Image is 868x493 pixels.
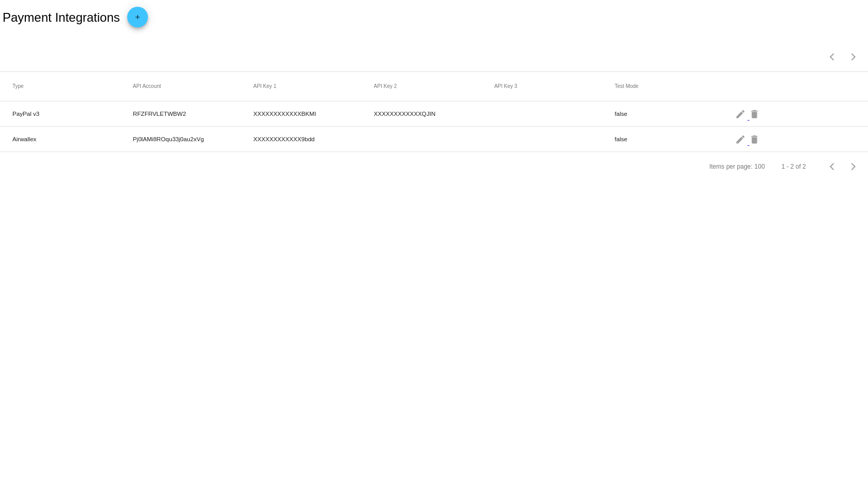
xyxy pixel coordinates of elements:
button: Next page [843,47,864,67]
mat-cell: Pj0lAMi8ROqu33j0au2xVg [133,133,253,145]
mat-header-cell: Type [12,83,133,89]
div: Items per page: [709,163,752,170]
mat-cell: RFZFRVLETWBW2 [133,108,253,119]
mat-cell: PayPal v3 [12,108,133,119]
mat-cell: XXXXXXXXXXXXQJIN [374,108,495,119]
button: Next page [843,156,864,177]
mat-icon: edit [735,131,747,147]
div: 100 [755,163,765,170]
mat-icon: edit [735,106,747,122]
mat-header-cell: API Account [133,83,253,89]
mat-cell: XXXXXXXXXXXX9bdd [253,133,374,145]
mat-icon: add [131,13,144,26]
div: 1 - 2 of 2 [782,163,806,170]
mat-header-cell: Test Mode [615,83,735,89]
mat-cell: false [615,133,735,145]
h2: Payment Integrations [3,10,120,25]
mat-cell: Airwallex [12,133,133,145]
mat-header-cell: API Key 1 [253,83,374,89]
mat-header-cell: API Key 2 [374,83,495,89]
button: Previous page [822,156,843,177]
mat-icon: delete [749,106,761,122]
button: Previous page [822,47,843,67]
mat-cell: false [615,108,735,119]
mat-icon: delete [749,131,761,147]
mat-header-cell: API Key 3 [494,83,615,89]
mat-cell: XXXXXXXXXXXXBKMI [253,108,374,119]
